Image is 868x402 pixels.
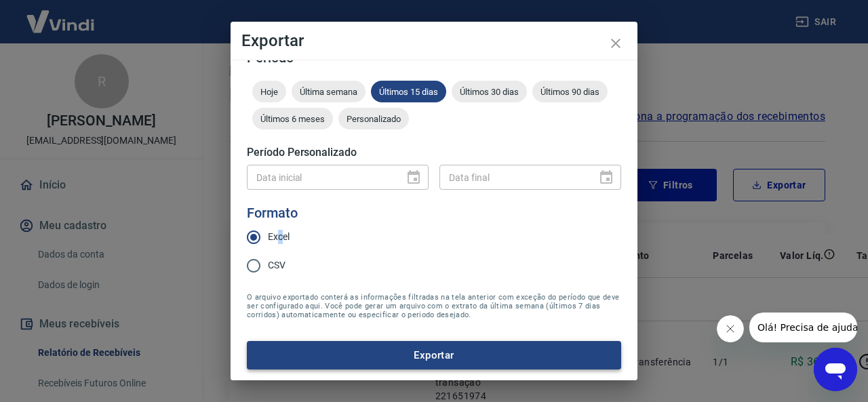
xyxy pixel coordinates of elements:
span: CSV [268,258,285,273]
legend: Formato [247,203,298,223]
div: Personalizado [338,108,409,129]
button: Exportar [247,341,621,369]
iframe: Mensagem da empresa [749,313,857,342]
span: Personalizado [338,114,409,124]
button: close [599,27,632,60]
span: Excel [268,230,290,244]
span: Últimos 30 dias [452,87,527,97]
span: Últimos 90 dias [532,87,608,97]
div: Hoje [252,81,286,102]
span: Hoje [252,87,286,97]
span: Últimos 15 dias [371,87,446,97]
div: Últimos 6 meses [252,108,333,129]
h4: Exportar [241,33,627,49]
span: Últimos 6 meses [252,114,333,124]
div: Última semana [292,81,366,102]
span: Última semana [292,87,366,97]
span: Olá! Precisa de ajuda? [8,9,114,20]
h5: Período [247,51,621,64]
h5: Período Personalizado [247,146,621,159]
div: Últimos 15 dias [371,81,446,102]
iframe: Fechar mensagem [717,315,744,342]
input: DD/MM/YYYY [439,165,587,190]
span: O arquivo exportado conterá as informações filtradas na tela anterior com exceção do período que ... [247,293,621,319]
div: Últimos 90 dias [532,81,608,102]
iframe: Botão para abrir a janela de mensagens [814,348,857,391]
input: DD/MM/YYYY [247,165,395,190]
div: Últimos 30 dias [452,81,527,102]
